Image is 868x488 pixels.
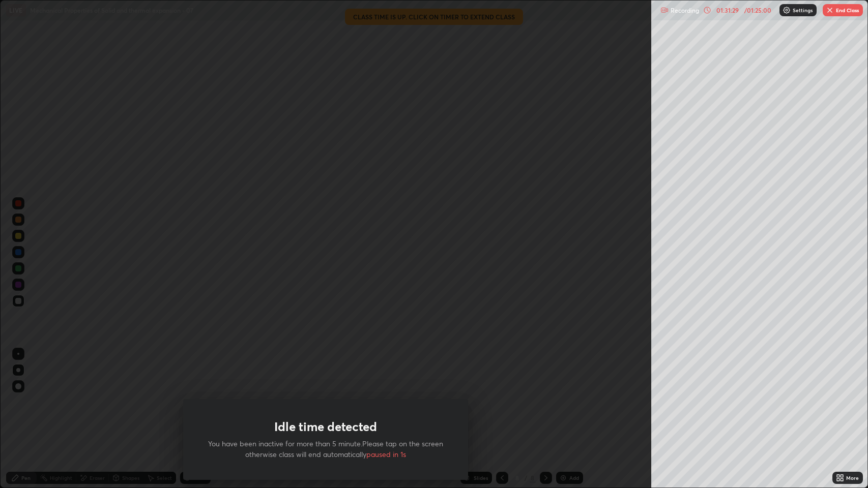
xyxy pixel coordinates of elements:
[274,419,377,434] h1: Idle time detected
[783,6,791,14] img: class-settings-icons
[826,6,834,14] img: end-class-cross
[366,449,406,459] span: paused in 1s
[671,7,699,14] p: Recording
[846,475,859,480] div: More
[660,6,669,14] img: recording.375f2c34.svg
[823,4,863,16] button: End Class
[208,438,444,460] p: You have been inactive for more than 5 minute.Please tap on the screen otherwise class will end a...
[742,7,773,13] div: / 01:25:00
[793,8,813,13] p: Settings
[713,7,742,13] div: 01:31:29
